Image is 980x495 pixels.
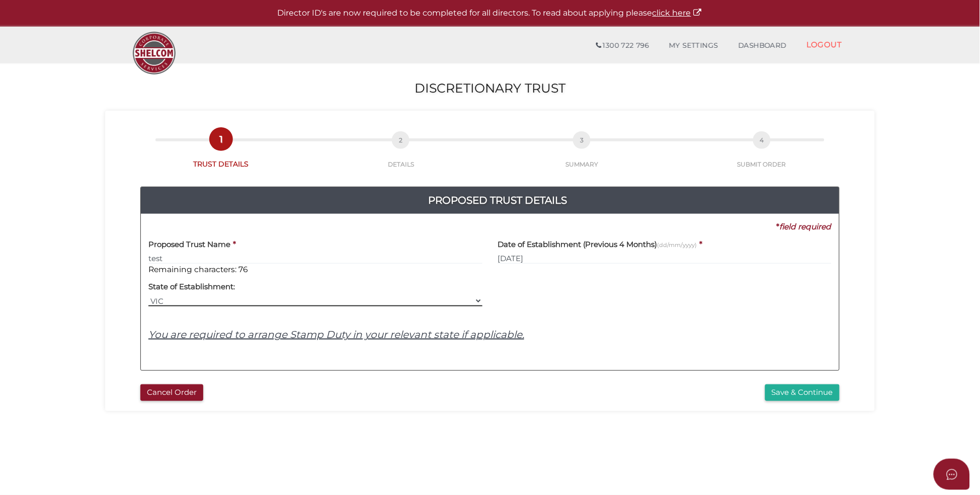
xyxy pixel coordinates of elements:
[753,131,771,149] span: 4
[652,8,703,18] a: click here
[780,222,832,231] i: field required
[130,141,312,169] a: 1TRUST DETAILS
[148,283,235,291] h4: State of Establishment:
[728,36,797,56] a: DASHBOARD
[128,27,181,79] img: Logo
[148,192,847,208] h4: Proposed Trust Details
[674,142,850,169] a: 4SUBMIT ORDER
[392,131,410,149] span: 2
[573,131,591,149] span: 3
[498,253,832,264] input: dd/mm/yyyy
[659,36,728,56] a: MY SETTINGS
[586,36,659,56] a: 1300 722 796
[148,240,230,249] h4: Proposed Trust Name
[312,142,489,169] a: 2DETAILS
[25,8,955,19] p: Director ID's are now required to be completed for all directors. To read about applying please
[765,384,840,401] button: Save & Continue
[934,459,970,490] button: Open asap
[148,328,524,341] u: You are required to arrange Stamp Duty in your relevant state if applicable.
[140,384,203,401] button: Cancel Order
[148,265,248,274] span: Remaining characters: 76
[796,34,852,55] a: LOGOUT
[658,241,697,249] small: (dd/mm/yyyy)
[490,142,674,169] a: 3SUMMARY
[212,130,230,148] span: 1
[498,240,697,249] h4: Date of Establishment (Previous 4 Months)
